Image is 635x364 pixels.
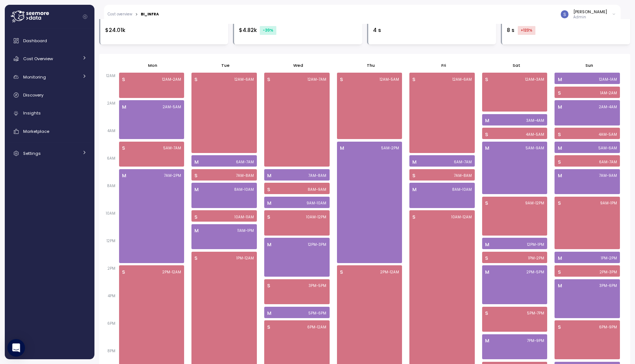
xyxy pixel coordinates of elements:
[335,72,404,140] div: S12AM-5AM
[221,62,230,68] p: Tue
[122,76,125,83] p: S
[218,59,233,72] button: Tue
[80,14,90,19] button: Collapse navigation
[599,283,617,288] p: 3PM - 6PM
[452,187,472,192] p: 8AM - 10AM
[485,255,488,262] p: S
[307,325,326,330] p: 6PM - 12AM
[8,33,92,48] a: Dashboard
[480,265,549,305] div: M2PM-5PM
[363,59,379,72] button: Thu
[553,279,622,319] div: M3PM-6PM
[306,201,326,206] p: 9AM - 10AM
[262,237,331,277] div: M12PM-3PM
[340,269,343,276] p: S
[518,26,535,35] div: +123 %
[236,160,254,165] p: 6AM - 7AM
[553,154,622,167] div: S6AM-7AM
[106,294,117,298] span: 4PM
[600,201,617,206] p: 9AM - 1PM
[480,141,549,195] div: M5AM-9AM
[558,90,561,97] p: S
[190,182,259,208] div: M8AM-10AM
[162,270,181,275] p: 2PM - 12AM
[480,72,549,112] div: S12AM-3AM
[558,145,562,152] p: M
[553,86,622,99] div: S1AM-2AM
[601,256,617,261] p: 1PM - 2PM
[104,211,117,216] span: 10AM
[194,214,197,221] p: S
[553,251,622,264] div: M1PM-2PM
[309,283,326,288] p: 3PM - 5PM
[412,214,415,221] p: S
[105,321,117,326] span: 6PM
[558,269,561,276] p: S
[141,12,159,16] div: BI_INFRA
[582,59,597,72] button: Sun
[267,324,270,331] p: S
[599,132,617,137] p: 4AM - 5AM
[117,99,186,140] div: M2AM-5AM
[485,117,489,124] p: M
[306,215,326,220] p: 10AM - 12PM
[236,173,254,178] p: 7AM - 8AM
[105,183,117,188] span: 8AM
[234,215,254,220] p: 10AM - 11AM
[558,172,562,179] p: M
[558,200,561,207] p: S
[380,270,399,275] p: 2PM - 12AM
[485,200,488,207] p: S
[553,168,622,195] div: M7AM-9AM
[7,339,25,357] div: Open Intercom Messenger
[598,146,617,151] p: 5AM - 6AM
[558,103,562,111] p: M
[412,172,415,179] p: S
[262,210,331,236] div: S10AM-12PM
[163,146,181,151] p: 5AM - 7AM
[335,141,404,264] div: M5AM-2PM
[480,127,549,140] div: S4AM-5AM
[525,77,544,82] p: 12AM - 3AM
[509,59,524,72] button: Sat
[553,141,622,154] div: M5AM-6AM
[573,9,607,15] div: [PERSON_NAME]
[308,311,326,316] p: 5PM - 6PM
[194,186,199,193] p: M
[148,62,157,68] p: Mon
[8,88,92,102] a: Discovery
[480,334,549,360] div: M7PM-9PM
[23,74,46,80] span: Monitoring
[525,201,544,206] p: 9AM - 12PM
[451,215,472,220] p: 10AM - 12AM
[23,110,41,116] span: Insights
[105,101,117,106] span: 2AM
[234,77,254,82] p: 12AM - 6AM
[308,187,326,192] p: 8AM - 9AM
[599,325,617,330] p: 6PM - 9PM
[485,337,489,345] p: M
[308,173,326,178] p: 7AM - 8AM
[558,324,561,331] p: S
[106,266,117,271] span: 2PM
[527,311,544,316] p: 5PM - 7PM
[23,150,41,156] span: Settings
[526,132,544,137] p: 4AM - 5AM
[485,241,489,248] p: M
[340,76,343,83] p: S
[412,159,417,166] p: M
[194,159,199,166] p: M
[308,77,326,82] p: 12AM - 7AM
[190,168,259,181] div: S7AM-8AM
[485,269,489,276] p: M
[164,173,181,178] p: 7AM - 2PM
[599,160,617,165] p: 6AM - 7AM
[600,270,617,275] p: 2PM - 3PM
[163,105,181,110] p: 2AM - 5AM
[525,146,544,151] p: 5AM - 9AM
[527,270,544,275] p: 2PM - 5PM
[408,168,477,181] div: S7AM-8AM
[262,168,331,181] div: M7AM-8AM
[122,145,125,152] p: S
[367,62,375,68] p: Thu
